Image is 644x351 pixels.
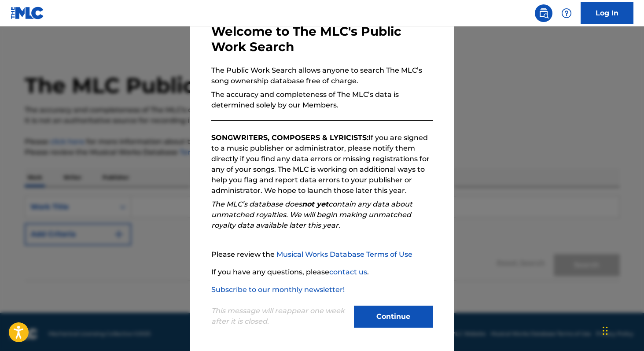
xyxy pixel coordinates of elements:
p: The Public Work Search allows anyone to search The MLC’s song ownership database free of charge. [211,65,433,86]
img: help [561,8,572,18]
div: Drag [603,318,608,344]
img: MLC Logo [11,7,44,19]
img: search [538,8,549,18]
p: Please review the [211,249,433,260]
a: Public Search [535,4,552,22]
em: The MLC’s database does contain any data about unmatched royalties. We will begin making unmatche... [211,200,412,229]
a: Subscribe to our monthly newsletter! [211,285,345,294]
strong: SONGWRITERS, COMPOSERS & LYRICISTS: [211,133,368,142]
a: Log In [581,2,633,24]
p: The accuracy and completeness of The MLC’s data is determined solely by our Members. [211,89,433,111]
iframe: Chat Widget [600,309,644,351]
a: contact us [329,268,367,276]
p: This message will reappear one week after it is closed. [211,306,349,327]
div: Help [558,4,575,22]
p: If you have any questions, please . [211,267,433,277]
a: Musical Works Database Terms of Use [276,250,412,259]
button: Continue [354,306,433,328]
p: If you are signed to a music publisher or administrator, please notify them directly if you find ... [211,133,433,196]
strong: not yet [302,200,328,208]
h3: Welcome to The MLC's Public Work Search [211,24,433,55]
